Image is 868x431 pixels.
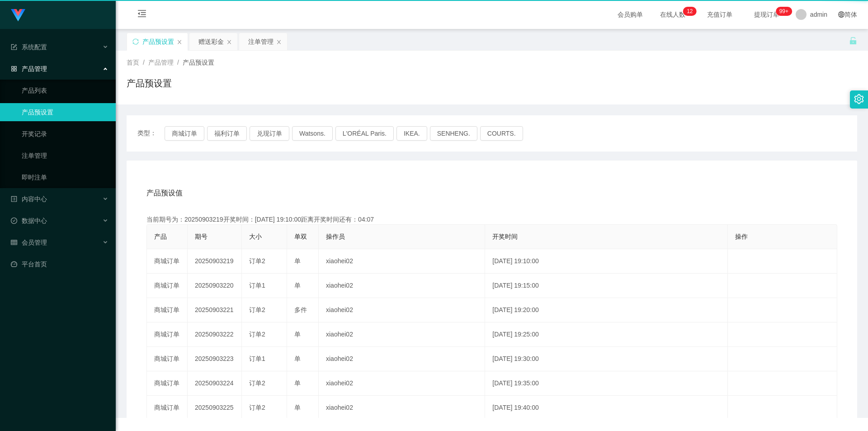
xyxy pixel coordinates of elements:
span: 产品管理 [148,59,174,66]
span: 操作员 [326,233,345,240]
td: [DATE] 19:15:00 [485,274,728,298]
span: 会员管理 [11,239,47,246]
td: 20250903220 [188,274,242,298]
div: 2021 [123,398,861,407]
i: 图标: appstore-o [11,66,17,72]
span: 产品预设置 [183,59,214,66]
td: xiaohei02 [319,347,485,371]
span: 单 [294,404,301,411]
button: Watsons. [292,126,333,141]
td: 20250903222 [188,322,242,347]
span: 订单2 [249,306,265,313]
i: 图标: global [838,11,844,18]
span: 操作 [735,233,748,240]
span: 提现订单 [750,11,784,18]
div: 注单管理 [248,33,274,50]
span: 在线人数 [656,11,690,18]
span: 单 [294,379,301,387]
button: COURTS. [480,126,523,141]
td: 商城订单 [147,249,188,274]
span: 产品 [154,233,167,240]
a: 产品列表 [22,81,108,99]
img: logo.9652507e.png [11,9,25,22]
div: 产品预设置 [142,33,174,50]
span: 类型： [137,126,165,141]
td: 20250903223 [188,347,242,371]
td: [DATE] 19:10:00 [485,249,728,274]
a: 开奖记录 [22,125,108,143]
span: 开奖时间 [492,233,518,240]
p: 1 [687,7,690,16]
td: 商城订单 [147,298,188,322]
button: 商城订单 [165,126,204,141]
td: xiaohei02 [319,396,485,420]
a: 图标: dashboard平台首页 [11,255,108,273]
div: 当前期号为：20250903219开奖时间：[DATE] 19:10:00距离开奖时间还有：04:07 [146,215,837,224]
i: 图标: sync [132,38,139,45]
span: 充值订单 [703,11,737,18]
td: [DATE] 19:20:00 [485,298,728,322]
td: 20250903225 [188,396,242,420]
td: [DATE] 19:30:00 [485,347,728,371]
i: 图标: form [11,44,17,50]
i: 图标: menu-fold [127,0,157,29]
span: 订单2 [249,379,265,387]
i: 图标: profile [11,196,17,202]
span: 单 [294,355,301,362]
i: 图标: unlock [849,37,857,45]
button: 福利订单 [207,126,247,141]
span: 大小 [249,233,262,240]
span: 产品管理 [11,65,47,72]
span: 单双 [294,233,307,240]
td: xiaohei02 [319,322,485,347]
i: 图标: table [11,239,17,246]
span: 产品预设值 [146,188,183,199]
sup: 12 [683,7,696,16]
td: 商城订单 [147,396,188,420]
i: 图标: close [177,39,182,45]
span: 订单2 [249,404,265,411]
td: 20250903224 [188,371,242,396]
button: L'ORÉAL Paris. [335,126,394,141]
td: xiaohei02 [319,298,485,322]
button: IKEA. [396,126,427,141]
td: 商城订单 [147,274,188,298]
i: 图标: setting [854,94,864,104]
td: 商城订单 [147,347,188,371]
span: 订单1 [249,282,265,289]
td: 20250903221 [188,298,242,322]
td: xiaohei02 [319,371,485,396]
div: 赠送彩金 [198,33,224,50]
span: 多件 [294,306,307,313]
a: 注单管理 [22,147,108,165]
td: xiaohei02 [319,274,485,298]
td: 20250903219 [188,249,242,274]
i: 图标: close [226,39,232,45]
span: 数据中心 [11,217,47,224]
td: [DATE] 19:40:00 [485,396,728,420]
span: 系统配置 [11,43,47,51]
td: xiaohei02 [319,249,485,274]
button: SENHENG. [430,126,477,141]
i: 图标: check-circle-o [11,218,17,224]
span: 订单2 [249,331,265,338]
td: 商城订单 [147,322,188,347]
td: 商城订单 [147,371,188,396]
a: 即时注单 [22,168,108,186]
span: 期号 [195,233,208,240]
button: 兑现订单 [250,126,289,141]
span: 单 [294,282,301,289]
td: [DATE] 19:35:00 [485,371,728,396]
h1: 产品预设置 [127,76,172,90]
sup: 1061 [776,7,792,16]
span: 订单1 [249,355,265,362]
a: 产品预设置 [22,103,108,121]
td: [DATE] 19:25:00 [485,322,728,347]
p: 2 [690,7,693,16]
span: 单 [294,257,301,265]
span: / [177,59,179,66]
span: / [143,59,145,66]
span: 单 [294,331,301,338]
span: 内容中心 [11,195,47,203]
i: 图标: close [276,39,282,45]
